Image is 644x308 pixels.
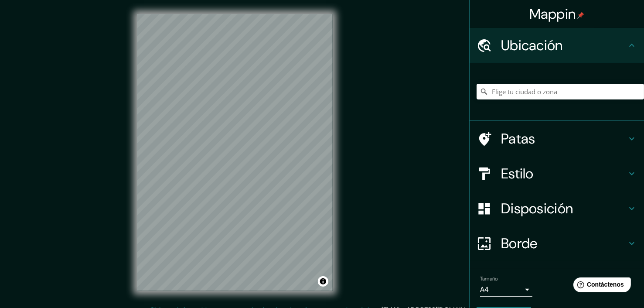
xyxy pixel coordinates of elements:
[470,28,644,63] div: Ubicación
[480,283,532,297] div: A4
[501,164,534,183] font: Estilo
[318,276,328,287] button: Activar o desactivar atribución
[477,84,644,99] input: Elige tu ciudad o zona
[480,275,498,282] font: Tamaño
[470,226,644,261] div: Borde
[501,234,538,253] font: Borde
[470,121,644,156] div: Patas
[529,5,576,23] font: Mappin
[470,191,644,226] div: Disposición
[566,274,634,298] iframe: Lanzador de widgets de ayuda
[501,199,573,218] font: Disposición
[501,36,563,55] font: Ubicación
[470,156,644,191] div: Estilo
[577,12,584,19] img: pin-icon.png
[501,130,535,148] font: Patas
[137,14,333,291] canvas: Mapa
[480,285,489,294] font: A4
